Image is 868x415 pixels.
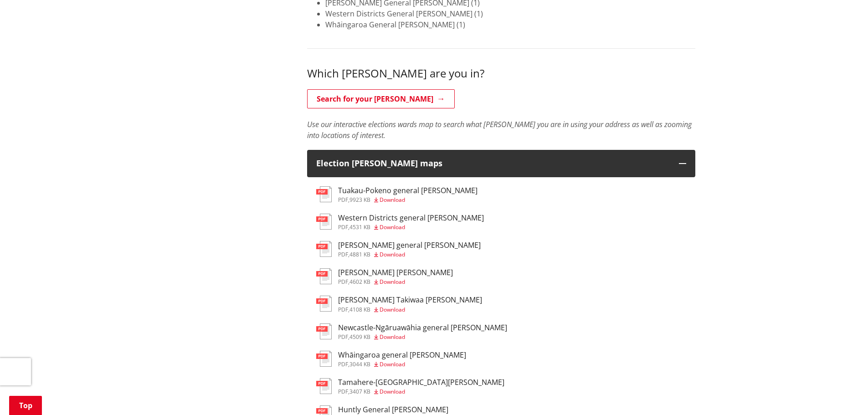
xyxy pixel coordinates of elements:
a: [PERSON_NAME] [PERSON_NAME] pdf,4602 KB Download [316,268,453,285]
h3: Western Districts general [PERSON_NAME] [338,214,484,222]
span: 3407 KB [349,388,370,395]
span: Download [380,196,405,204]
h3: [PERSON_NAME] general [PERSON_NAME] [338,241,481,250]
span: pdf [338,333,348,341]
li: Whāingaroa General [PERSON_NAME] (1) [325,19,695,30]
span: 9923 KB [349,196,370,204]
h3: Whāingaroa general [PERSON_NAME] [338,351,466,359]
span: 4881 KB [349,251,370,258]
span: 3044 KB [349,360,370,368]
span: Download [380,388,405,395]
div: , [338,362,466,367]
span: 4531 KB [349,223,370,231]
div: , [338,225,484,230]
span: pdf [338,223,348,231]
a: [PERSON_NAME] general [PERSON_NAME] pdf,4881 KB Download [316,241,481,257]
img: document-pdf.svg [316,186,332,202]
img: document-pdf.svg [316,214,332,230]
p: Election [PERSON_NAME] maps [316,159,670,168]
a: Tamahere-[GEOGRAPHIC_DATA][PERSON_NAME] pdf,3407 KB Download [316,378,504,395]
span: Download [380,251,405,258]
h3: Which [PERSON_NAME] are you in? [307,67,695,80]
h3: Tuakau-Pokeno general [PERSON_NAME] [338,186,478,195]
span: Download [380,278,405,286]
h3: Newcastle-Ngāruawāhia general [PERSON_NAME] [338,323,507,332]
span: 4509 KB [349,333,370,341]
a: Tuakau-Pokeno general [PERSON_NAME] pdf,9923 KB Download [316,186,478,203]
img: document-pdf.svg [316,241,332,257]
span: pdf [338,278,348,286]
span: Download [380,223,405,231]
em: Use our interactive elections wards map to search what [PERSON_NAME] you are in using your addres... [307,119,692,140]
a: Search for your [PERSON_NAME] [307,89,455,108]
img: document-pdf.svg [316,378,332,394]
button: Election [PERSON_NAME] maps [307,150,695,177]
a: Newcastle-Ngāruawāhia general [PERSON_NAME] pdf,4509 KB Download [316,323,507,340]
img: document-pdf.svg [316,296,332,312]
div: , [338,389,504,395]
h3: Huntly General [PERSON_NAME] [338,405,448,414]
span: pdf [338,306,348,313]
span: pdf [338,196,348,204]
a: Whāingaroa general [PERSON_NAME] pdf,3044 KB Download [316,351,466,367]
iframe: Messenger Launcher [826,377,859,410]
div: , [338,334,507,340]
span: 4108 KB [349,306,370,313]
span: 4602 KB [349,278,370,286]
span: pdf [338,360,348,368]
a: Top [9,396,42,415]
span: pdf [338,388,348,395]
h3: [PERSON_NAME] [PERSON_NAME] [338,268,453,277]
img: document-pdf.svg [316,323,332,339]
a: Western Districts general [PERSON_NAME] pdf,4531 KB Download [316,214,484,230]
span: Download [380,306,405,313]
div: , [338,252,481,257]
a: [PERSON_NAME] Takiwaa [PERSON_NAME] pdf,4108 KB Download [316,296,482,312]
div: , [338,279,453,285]
div: , [338,307,482,313]
span: Download [380,333,405,341]
img: document-pdf.svg [316,268,332,284]
div: , [338,197,478,203]
h3: [PERSON_NAME] Takiwaa [PERSON_NAME] [338,296,482,304]
span: Download [380,360,405,368]
h3: Tamahere-[GEOGRAPHIC_DATA][PERSON_NAME] [338,378,504,387]
span: pdf [338,251,348,258]
li: Western Districts General [PERSON_NAME] (1) [325,8,695,19]
img: document-pdf.svg [316,351,332,367]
